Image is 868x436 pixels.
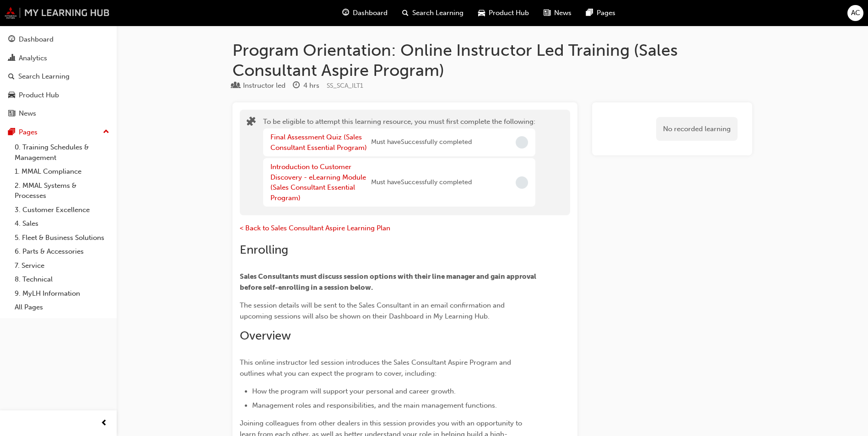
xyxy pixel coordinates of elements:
div: To be eligible to attempt this learning resource, you must first complete the following: [263,117,535,209]
span: search-icon [402,7,409,19]
a: 0. Training Schedules & Management [11,140,113,165]
a: < Back to Sales Consultant Aspire Learning Plan [240,224,390,232]
span: clock-icon [293,82,300,90]
span: Dashboard [353,8,388,18]
span: pages-icon [586,7,593,19]
a: 8. Technical [11,272,113,287]
span: guage-icon [342,7,349,19]
a: All Pages [11,300,113,314]
a: Introduction to Customer Discovery - eLearning Module (Sales Consultant Essential Program) [270,163,366,202]
span: car-icon [8,91,15,100]
span: Management roles and responsibilities, and the main management functions. [252,401,497,409]
a: 5. Fleet & Business Solutions [11,231,113,245]
span: Incomplete [516,176,528,189]
a: Analytics [4,50,113,67]
span: learningResourceType_INSTRUCTOR_LED-icon [232,82,239,90]
span: This online instructor led session introduces the Sales Consultant Aspire Program and outlines wh... [240,358,513,378]
h1: Program Orientation: Online Instructor Led Training (Sales Consultant Aspire Program) [232,40,752,80]
span: Enrolling [240,243,288,257]
a: Search Learning [4,68,113,85]
span: How the program will support your personal and career growth. [252,387,456,395]
span: Learning resource code [327,82,363,90]
div: Dashboard [19,34,54,45]
a: 7. Service [11,259,113,273]
a: 4. Sales [11,217,113,231]
a: Final Assessment Quiz (Sales Consultant Essential Program) [270,133,367,152]
span: news-icon [544,7,550,19]
span: search-icon [8,73,15,81]
div: 4 hrs [303,80,319,91]
span: Incomplete [516,136,528,149]
a: 6. Parts & Accessories [11,245,113,259]
div: Analytics [19,53,47,64]
span: guage-icon [8,36,15,44]
span: news-icon [8,110,15,118]
button: AC [847,5,863,21]
a: 9. MyLH Information [11,287,113,301]
span: Search Learning [412,8,464,18]
div: Search Learning [18,71,70,82]
a: pages-iconPages [579,4,623,22]
span: News [554,8,571,18]
span: chart-icon [8,54,15,63]
span: up-icon [103,126,109,138]
span: Pages [597,8,615,18]
span: car-icon [478,7,485,19]
span: pages-icon [8,128,15,137]
div: Duration [293,80,319,91]
div: Instructor led [243,80,286,91]
a: 2. MMAL Systems & Processes [11,179,113,203]
div: No recorded learning [656,117,738,141]
a: car-iconProduct Hub [471,4,536,22]
span: Overview [240,329,291,343]
span: prev-icon [101,418,108,429]
span: Must have Successfully completed [371,137,472,148]
button: DashboardAnalyticsSearch LearningProduct HubNews [4,29,113,124]
div: Type [232,80,286,91]
span: Product Hub [489,8,529,18]
a: search-iconSearch Learning [395,4,471,22]
a: News [4,105,113,122]
a: 3. Customer Excellence [11,203,113,217]
a: 1. MMAL Compliance [11,165,113,179]
span: Must have Successfully completed [371,177,472,188]
button: Pages [4,124,113,141]
a: Dashboard [4,31,113,48]
div: News [19,108,36,119]
span: Sales Consultants must discuss session options with their line manager and gain approval before s... [240,272,538,292]
a: guage-iconDashboard [335,4,395,22]
div: Product Hub [19,90,59,101]
div: Pages [19,127,38,138]
img: mmal [5,7,110,19]
a: Product Hub [4,87,113,104]
span: The session details will be sent to the Sales Consultant in an email confirmation and upcoming se... [240,301,507,320]
span: AC [851,8,860,18]
a: news-iconNews [536,4,579,22]
span: puzzle-icon [247,117,256,128]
